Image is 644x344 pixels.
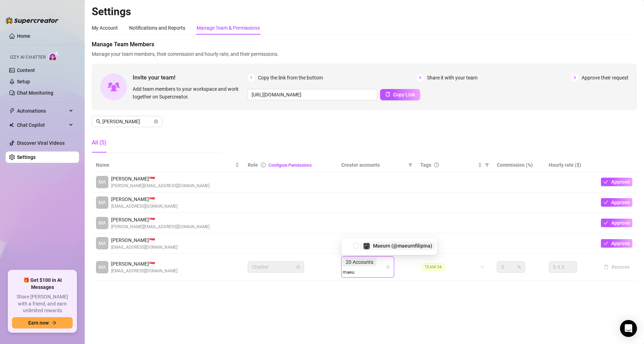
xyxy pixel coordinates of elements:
[6,17,59,24] img: logo-BBDzfeDw.svg
[12,293,73,314] span: Share [PERSON_NAME] with a friend, and earn unlimited rewards
[92,138,107,147] div: All (5)
[601,239,632,248] button: Approve
[96,161,234,169] span: Name
[373,243,432,249] span: Maeurn (@maeurnfilipina)
[483,160,490,170] span: filter
[611,220,630,226] span: Approve
[603,200,608,205] span: check
[261,162,266,167] span: info-circle
[9,123,14,127] img: Chat Copilot
[102,118,152,125] input: Search members
[393,92,415,97] span: Copy Link
[111,183,210,189] span: [PERSON_NAME][EMAIL_ADDRESS][DOMAIN_NAME]
[12,277,73,291] span: 🎁 Get $100 in AI Messages
[493,158,544,172] th: Commission (%)
[343,258,377,266] span: 20 Accounts
[133,85,245,101] span: Add team members to your workspace and work together on Supercreator.
[247,74,255,82] span: 1
[154,119,158,124] button: close-circle
[601,263,633,271] button: Remove
[17,79,30,84] a: Setup
[98,239,106,247] span: MA
[422,263,445,271] span: TEAM 34
[111,224,210,230] span: [PERSON_NAME][EMAIL_ADDRESS][DOMAIN_NAME]
[111,244,177,251] span: [EMAIL_ADDRESS][DOMAIN_NAME]
[92,40,637,49] span: Manage Team Members
[9,108,15,114] span: thunderbolt
[601,219,632,227] button: Approve
[10,54,46,61] span: Izzy AI Chatter
[385,92,390,97] span: copy
[197,24,260,32] div: Manage Team & Permissions
[48,51,59,61] img: AI Chatter
[571,74,579,82] span: 3
[111,195,177,203] span: [PERSON_NAME] 🇸🇬
[133,73,247,82] span: Invite your team!
[611,241,630,246] span: Approve
[434,162,439,167] span: question-circle
[28,320,49,326] span: Earn now
[611,200,630,205] span: Approve
[582,74,628,82] span: Approve their request
[17,67,35,73] a: Content
[111,216,210,224] span: [PERSON_NAME] 🇸🇬
[611,179,630,185] span: Approve
[17,154,36,160] a: Settings
[544,158,596,172] th: Hourly rate ($)
[98,178,106,186] span: MA
[17,140,65,146] a: Discover Viral Videos
[111,268,177,274] span: [EMAIL_ADDRESS][DOMAIN_NAME]
[258,74,323,82] span: Copy the link from the bottom
[346,258,373,266] span: 20 Accounts
[269,163,312,168] a: Configure Permissions
[485,163,489,167] span: filter
[407,160,414,170] span: filter
[386,265,390,269] span: team
[620,320,637,337] div: Open Intercom Messenger
[129,24,185,32] div: Notifications and Reports
[601,198,632,207] button: Approve
[416,74,424,82] span: 2
[17,90,53,96] a: Chat Monitoring
[353,243,359,249] span: Select tree node
[17,119,67,131] span: Chat Copilot
[601,178,632,186] button: Approve
[92,5,637,18] h2: Settings
[603,220,608,225] span: check
[17,105,67,117] span: Automations
[252,262,300,272] span: Chatter
[296,265,300,269] span: lock
[52,320,56,325] span: arrow-right
[341,161,405,169] span: Creator accounts
[96,119,101,124] span: search
[427,74,477,82] span: Share it with your team
[98,198,106,206] span: MA
[363,243,370,249] img: Maeurn (@maeurnfilipina)
[408,163,413,167] span: filter
[92,158,243,172] th: Name
[420,161,431,169] span: Tags
[603,179,608,184] span: check
[17,33,30,39] a: Home
[12,317,73,328] button: Earn nowarrow-right
[111,203,177,210] span: [EMAIL_ADDRESS][DOMAIN_NAME]
[380,89,420,100] button: Copy Link
[92,24,118,32] div: My Account
[111,175,210,183] span: [PERSON_NAME] 🇸🇬
[111,236,177,244] span: [PERSON_NAME] 🇸🇬
[98,263,106,271] span: MA
[92,50,637,58] span: Manage your team members, their commission and hourly rate, and their permissions.
[98,219,106,227] span: MA
[603,241,608,246] span: check
[248,162,258,168] span: Role
[111,260,177,268] span: [PERSON_NAME] 🇸🇬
